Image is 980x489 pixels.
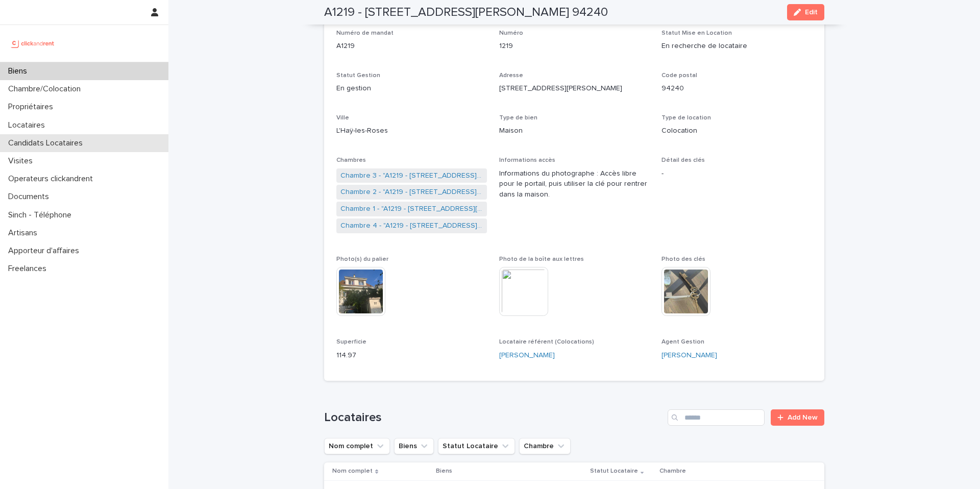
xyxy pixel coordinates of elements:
p: [STREET_ADDRESS][PERSON_NAME] [499,83,650,94]
p: L'Haÿ-les-Roses [336,126,487,136]
span: Statut Gestion [336,72,380,79]
p: Nom complet [332,466,373,477]
h2: A1219 - [STREET_ADDRESS][PERSON_NAME] 94240 [324,5,608,20]
span: Statut Mise en Location [661,30,732,36]
p: Maison [499,126,650,136]
p: Artisans [4,228,45,238]
p: Sinch - Téléphone [4,210,80,220]
span: Type de location [661,115,711,121]
span: Locataire référent (Colocations) [499,339,594,345]
p: Chambre/Colocation [4,84,89,94]
span: Détail des clés [661,157,705,163]
button: Statut Locataire [438,438,515,454]
p: Propriétaires [4,102,61,112]
button: Chambre [519,438,571,454]
span: Numéro de mandat [336,30,394,36]
h1: Locataires [324,410,664,425]
p: Biens [4,66,35,76]
p: Informations du photographe : Accès libre pour le portail, puis utiliser la clé pour rentrer dans... [499,168,650,200]
span: Informations accès [499,157,555,163]
span: Photo de la boîte aux lettres [499,256,584,262]
p: Documents [4,192,57,202]
input: Search [668,409,765,426]
p: - [661,168,812,179]
p: 94240 [661,83,812,94]
span: Type de bien [499,115,537,121]
p: En gestion [336,83,487,94]
a: [PERSON_NAME] [661,350,717,361]
p: Visites [4,156,41,166]
p: 114.97 [336,350,487,361]
a: [PERSON_NAME] [499,350,555,361]
span: Adresse [499,72,523,79]
p: Statut Locataire [590,466,638,477]
span: Chambres [336,157,366,163]
span: Add New [788,414,818,421]
span: Code postal [661,72,697,79]
p: Operateurs clickandrent [4,174,101,184]
p: Freelances [4,264,55,274]
a: Add New [771,409,824,426]
a: Chambre 1 - "A1219 - [STREET_ADDRESS][PERSON_NAME] 94240" [340,204,483,214]
a: Chambre 3 - "A1219 - [STREET_ADDRESS][PERSON_NAME] 94240" [340,170,483,181]
p: Chambre [659,466,686,477]
p: 1219 [499,41,650,52]
span: Numéro [499,30,523,36]
a: Chambre 4 - "A1219 - [STREET_ADDRESS][PERSON_NAME] 94240" [340,221,483,231]
p: A1219 [336,41,487,52]
span: Photo(s) du palier [336,256,388,262]
p: En recherche de locataire [661,41,812,52]
p: Locataires [4,120,53,130]
span: Ville [336,115,349,121]
p: Colocation [661,126,812,136]
span: Photo des clés [661,256,705,262]
p: Candidats Locataires [4,138,91,148]
button: Nom complet [324,438,390,454]
button: Biens [394,438,434,454]
span: Superficie [336,339,366,345]
span: Agent Gestion [661,339,704,345]
p: Biens [436,466,452,477]
p: Apporteur d'affaires [4,246,87,256]
a: Chambre 2 - "A1219 - [STREET_ADDRESS][PERSON_NAME] 94240" [340,187,483,198]
button: Edit [787,4,824,20]
img: UCB0brd3T0yccxBKYDjQ [8,33,58,54]
span: Edit [805,9,818,16]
